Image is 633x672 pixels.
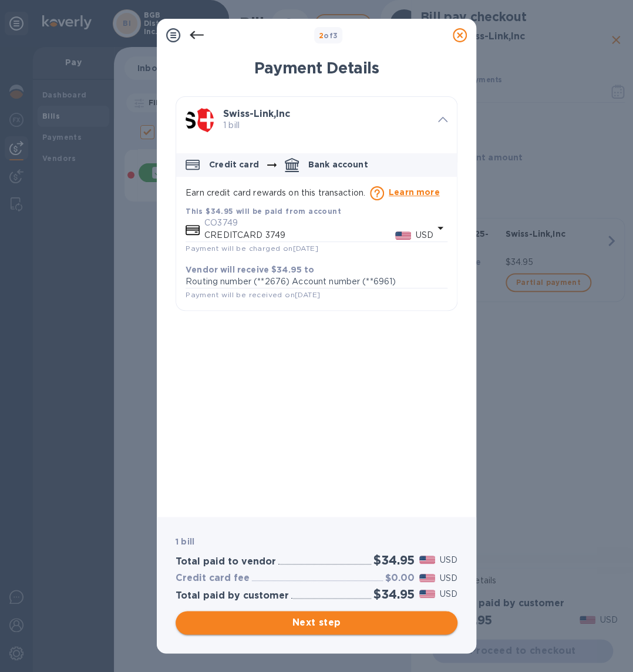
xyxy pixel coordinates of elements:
[176,59,457,78] h1: Payment Details
[204,217,433,229] p: CO3749
[186,244,318,253] span: Payment will be charged on [DATE]
[223,119,429,132] p: 1 bill
[319,31,324,40] span: 2
[186,265,314,274] b: Vendor will receive $34.95 to
[389,186,440,198] p: Learn more
[176,611,457,634] button: Next step
[395,231,411,240] img: USD
[209,159,259,170] p: Credit card
[440,554,457,566] p: USD
[319,31,338,40] b: of 3
[440,588,457,600] p: USD
[204,229,395,241] p: CREDITCARD 3749
[176,537,194,546] b: 1 bill
[176,97,457,144] div: Swiss-Link,Inc 1 bill
[419,574,435,582] img: USD
[373,553,415,567] h2: $34.95
[176,573,250,584] h3: Credit card fee
[419,556,435,564] img: USD
[419,590,435,598] img: USD
[186,186,447,200] p: Earn credit card rewards on this transaction.
[385,573,415,584] h3: $0.00
[176,149,457,311] div: default-method
[176,556,276,567] h3: Total paid to vendor
[186,275,447,288] p: Routing number (**2676) Account number (**6961)
[176,590,289,602] h3: Total paid by customer
[308,159,368,170] p: Bank account
[186,290,320,299] span: Payment will be received on [DATE]
[416,229,433,241] p: USD
[186,207,341,216] b: This $34.95 will be paid from account
[440,572,457,584] p: USD
[185,616,448,630] span: Next step
[373,587,415,602] h2: $34.95
[223,108,290,119] b: Swiss-Link,Inc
